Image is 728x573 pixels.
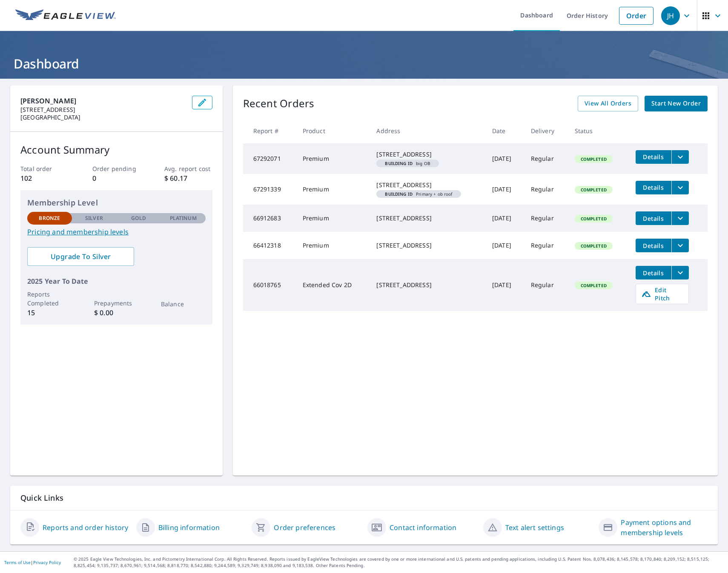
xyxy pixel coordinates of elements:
[20,96,185,106] p: [PERSON_NAME]
[380,192,457,196] span: Primary + ob roof
[15,9,116,22] img: EV Logo
[243,259,296,311] td: 66018765
[27,308,72,318] p: 15
[641,214,666,222] span: Details
[20,493,708,503] p: Quick Links
[74,556,724,569] p: © 2025 Eagle View Technologies, Inc. and Pictometry International Corp. All Rights Reserved. Repo...
[296,174,370,205] td: Premium
[485,118,524,143] th: Date
[505,522,564,533] a: Text alert settings
[641,242,666,250] span: Details
[385,161,413,165] em: Building ID
[524,118,568,143] th: Delivery
[20,142,212,157] p: Account Summary
[296,259,370,311] td: Extended Cov 2D
[164,173,212,183] p: $ 60.17
[274,522,335,533] a: Order preferences
[296,143,370,174] td: Premium
[43,522,128,533] a: Reports and order history
[524,232,568,259] td: Regular
[385,192,413,196] em: Building ID
[34,252,127,261] span: Upgrade To Silver
[568,118,629,143] th: Status
[671,181,689,194] button: filesDropdownBtn-67291339
[296,118,370,143] th: Product
[376,181,479,189] div: [STREET_ADDRESS]
[376,281,479,289] div: [STREET_ADDRESS]
[85,214,103,222] p: Silver
[27,227,206,237] a: Pricing and membership levels
[27,197,206,208] p: Membership Level
[485,259,524,311] td: [DATE]
[92,173,140,183] p: 0
[576,282,612,288] span: Completed
[636,284,689,304] a: Edit Pitch
[370,118,485,143] th: Address
[636,266,671,279] button: detailsBtn-66018765
[621,517,708,538] a: Payment options and membership levels
[524,174,568,205] td: Regular
[641,269,666,277] span: Details
[578,96,638,111] a: View All Orders
[576,243,612,249] span: Completed
[645,96,708,111] a: Start New Order
[524,259,568,311] td: Regular
[576,187,612,193] span: Completed
[243,118,296,143] th: Report #
[485,174,524,205] td: [DATE]
[671,150,689,164] button: filesDropdownBtn-67292071
[636,239,671,252] button: detailsBtn-66412318
[20,164,69,173] p: Total order
[158,522,220,533] a: Billing information
[661,6,680,25] div: JH
[131,214,146,222] p: Gold
[243,205,296,232] td: 66912683
[4,559,31,565] a: Terms of Use
[651,98,701,109] span: Start New Order
[671,266,689,279] button: filesDropdownBtn-66018765
[524,205,568,232] td: Regular
[20,106,185,114] p: [STREET_ADDRESS]
[296,232,370,259] td: Premium
[27,290,72,308] p: Reports Completed
[390,522,456,533] a: Contact information
[641,153,666,161] span: Details
[296,205,370,232] td: Premium
[485,143,524,174] td: [DATE]
[524,143,568,174] td: Regular
[20,114,185,121] p: [GEOGRAPHIC_DATA]
[576,156,612,162] span: Completed
[243,143,296,174] td: 67292071
[33,559,61,565] a: Privacy Policy
[485,232,524,259] td: [DATE]
[92,164,140,173] p: Order pending
[170,214,197,222] p: Platinum
[619,7,653,25] a: Order
[243,232,296,259] td: 66412318
[27,276,206,286] p: 2025 Year To Date
[636,150,671,164] button: detailsBtn-67292071
[94,308,139,318] p: $ 0.00
[4,560,61,565] p: |
[20,173,69,183] p: 102
[636,211,671,225] button: detailsBtn-66912683
[641,286,683,302] span: Edit Pitch
[671,239,689,252] button: filesDropdownBtn-66412318
[641,183,666,191] span: Details
[485,205,524,232] td: [DATE]
[27,247,134,266] a: Upgrade To Silver
[380,161,436,165] span: big OB
[243,96,315,111] p: Recent Orders
[243,174,296,205] td: 67291339
[164,164,212,173] p: Avg. report cost
[161,299,206,308] p: Balance
[585,98,631,109] span: View All Orders
[576,216,612,222] span: Completed
[671,211,689,225] button: filesDropdownBtn-66912683
[39,214,60,222] p: Bronze
[376,241,479,250] div: [STREET_ADDRESS]
[376,150,479,159] div: [STREET_ADDRESS]
[10,55,718,72] h1: Dashboard
[376,214,479,222] div: [STREET_ADDRESS]
[94,299,139,308] p: Prepayments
